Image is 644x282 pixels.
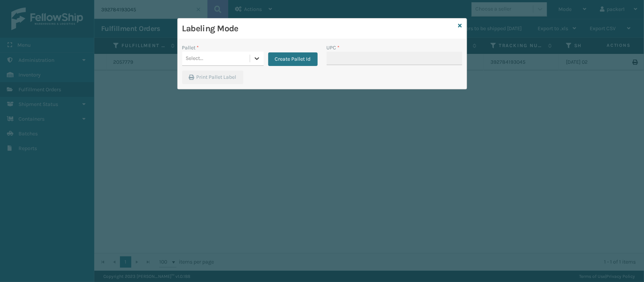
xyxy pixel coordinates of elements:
label: Pallet [182,44,199,52]
h3: Labeling Mode [182,23,455,34]
label: UPC [327,44,340,52]
button: Create Pallet Id [268,52,318,66]
div: Select... [186,55,204,63]
button: Print Pallet Label [182,70,243,84]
